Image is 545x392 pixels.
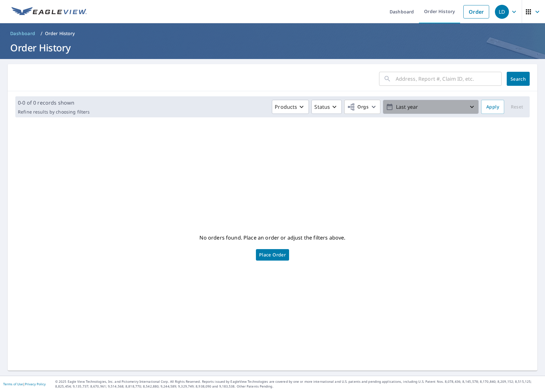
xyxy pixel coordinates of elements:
[393,101,468,113] p: Last year
[481,100,504,114] button: Apply
[486,103,499,111] span: Apply
[344,100,380,114] button: Orgs
[18,99,90,107] p: 0-0 of 0 records shown
[10,30,35,37] span: Dashboard
[311,100,342,114] button: Status
[199,233,345,243] p: No orders found. Place an order or adjust the filters above.
[512,76,525,82] span: Search
[8,41,537,54] h1: Order History
[3,382,23,386] a: Terms of Use
[463,5,489,18] a: Order
[256,249,289,261] a: Place Order
[45,30,75,37] p: Order History
[259,253,286,256] span: Place Order
[11,7,87,17] img: EV Logo
[272,100,309,114] button: Products
[41,30,42,37] li: /
[8,28,537,39] nav: breadcrumb
[396,70,502,88] input: Address, Report #, Claim ID, etc.
[3,382,46,386] p: |
[55,379,542,389] p: © 2025 Eagle View Technologies, Inc. and Pictometry International Corp. All Rights Reserved. Repo...
[507,72,530,86] button: Search
[314,103,330,111] p: Status
[8,28,38,39] a: Dashboard
[275,103,297,111] p: Products
[495,5,509,19] div: LD
[18,109,90,115] p: Refine results by choosing filters
[383,100,479,114] button: Last year
[347,103,369,111] span: Orgs
[25,382,46,386] a: Privacy Policy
